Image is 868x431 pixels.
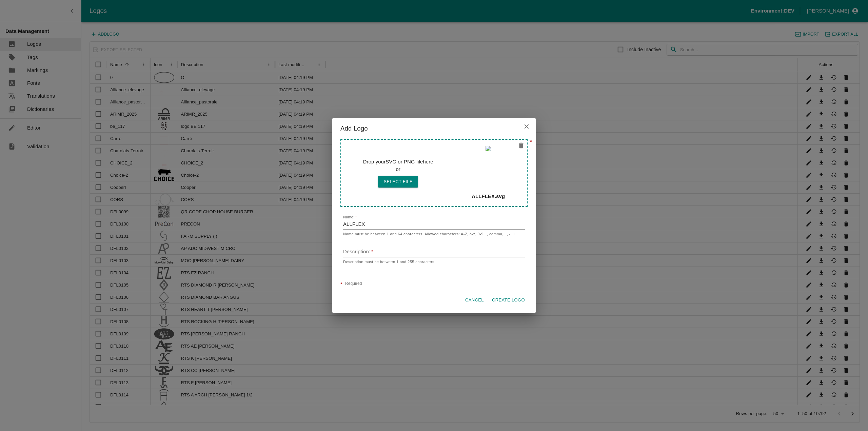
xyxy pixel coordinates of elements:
button: Drop yourSVG or PNG filehereorALLFLEX.svg [378,176,418,188]
p: Name must be between 1 and 64 characters. Allowed characters: A-Z, a-z, 0-9, ., comma, _, -, + [343,231,525,237]
h2: Add Logo [332,118,536,139]
p: Drop your SVG or PNG file here [363,158,433,165]
p: ALLFLEX.svg [472,193,505,200]
label: Name: [343,214,357,220]
p: Required [345,280,362,287]
svg: Remove all files from dropzone [517,142,525,149]
p: Description must be between 1 and 255 characters [343,259,525,265]
button: Remove all files from dropzone [515,139,528,152]
button: Create Logo [489,294,528,306]
p: or [363,165,433,173]
img: 5dc636df-38b8-450a-91c3-bbfd886aa3ec [486,146,491,190]
button: close [520,120,533,133]
button: Cancel [462,294,487,306]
